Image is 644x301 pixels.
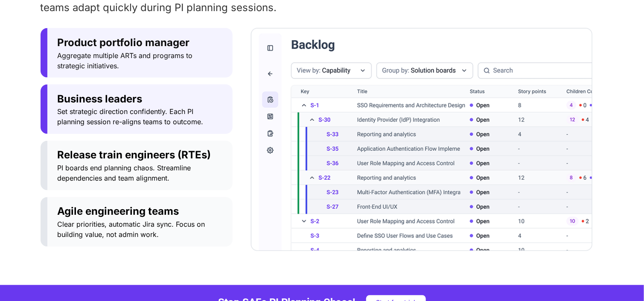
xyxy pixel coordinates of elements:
span: PI boards end planning chaos. Streamline dependencies and team alignment. [58,163,222,184]
span: Business leaders [58,91,222,107]
span: Agile engineering teams [58,204,222,219]
div: Tabs. Open items with Enter or Space, close with Escape and navigate using the Arrow keys. [41,28,604,251]
span: Release train engineers (RTEs) [58,148,222,163]
iframe: Chat Widget [601,260,644,301]
span: Aggregate multiple ARTs and programs to strategic initiatives. [58,50,222,71]
span: Product portfolio manager [58,35,222,50]
span: Clear priorities, automatic Jira sync. Focus on building value, not admin work. [58,219,222,240]
span: Set strategic direction confidently. Each PI planning session re-aligns teams to outcome. [58,107,222,127]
